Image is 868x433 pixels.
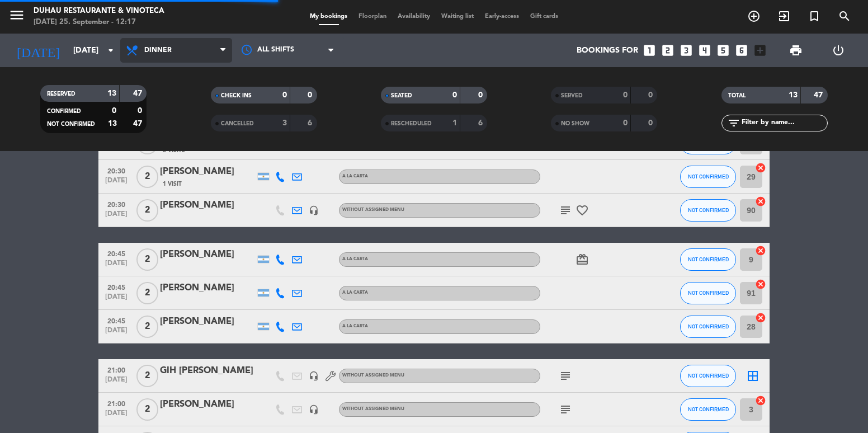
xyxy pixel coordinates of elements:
div: [PERSON_NAME] [160,397,255,412]
i: exit_to_app [777,10,791,23]
button: NOT CONFIRMED [680,166,736,188]
div: LOG OUT [817,34,860,67]
span: Without assigned menu [342,208,404,212]
span: NOT CONFIRMED [47,121,95,127]
span: Bookings for [577,46,638,55]
span: Without assigned menu [342,373,404,378]
strong: 1 [452,119,457,127]
span: 2 [136,199,158,222]
span: A LA CARTA [342,174,368,178]
span: Floorplan [353,13,392,20]
i: cancel [755,196,766,207]
div: [PERSON_NAME] [160,247,255,262]
button: NOT CONFIRMED [680,282,736,304]
span: 1 Visit [163,180,182,189]
i: add_box [753,43,767,58]
strong: 6 [308,119,314,127]
i: subject [559,369,572,383]
span: NOT CONFIRMED [688,373,729,379]
span: [DATE] [102,410,130,422]
span: Waiting list [436,13,479,20]
div: [PERSON_NAME] [160,281,255,295]
strong: 0 [282,91,287,99]
span: 20:45 [102,247,130,260]
span: SEATED [391,93,412,98]
span: [DATE] [102,177,130,190]
i: favorite_border [575,204,589,217]
div: [PERSON_NAME] [160,164,255,179]
span: [DATE] [102,293,130,306]
i: search [838,10,851,23]
button: menu [8,7,25,27]
span: Early-access [479,13,525,20]
div: [PERSON_NAME] [160,314,255,329]
input: Filter by name... [740,117,827,129]
i: turned_in_not [808,10,821,23]
strong: 0 [478,91,485,99]
span: 2 [136,398,158,421]
i: subject [559,403,572,416]
i: filter_list [727,116,740,130]
span: 21:00 [102,397,130,410]
i: arrow_drop_down [104,44,117,57]
strong: 0 [308,91,314,99]
i: looks_6 [734,43,749,58]
div: GIH [PERSON_NAME] [160,364,255,378]
span: My bookings [304,13,353,20]
strong: 0 [623,91,628,99]
i: menu [8,7,25,23]
i: cancel [755,395,766,406]
span: NOT CONFIRMED [688,173,729,180]
strong: 13 [107,90,116,97]
i: border_all [746,369,759,383]
i: looks_4 [697,43,712,58]
span: Without assigned menu [342,407,404,411]
span: 20:30 [102,197,130,210]
strong: 0 [138,107,144,115]
button: NOT CONFIRMED [680,199,736,222]
i: add_circle_outline [747,10,761,23]
div: [DATE] 25. September - 12:17 [34,17,164,28]
span: 2 [136,248,158,271]
button: NOT CONFIRMED [680,248,736,271]
span: NO SHOW [561,121,589,126]
strong: 3 [282,119,287,127]
strong: 6 [478,119,485,127]
span: CONFIRMED [47,109,81,114]
span: print [789,44,803,57]
i: looks_two [661,43,675,58]
span: Dinner [144,46,172,54]
span: A LA CARTA [342,290,368,295]
i: card_giftcard [575,253,589,266]
strong: 0 [648,91,655,99]
i: looks_one [642,43,657,58]
span: A LA CARTA [342,257,368,261]
span: CHECK INS [221,93,252,98]
i: power_settings_new [832,44,845,57]
span: NOT CONFIRMED [688,256,729,262]
div: [PERSON_NAME] [160,198,255,213]
i: cancel [755,279,766,290]
i: headset_mic [309,404,319,415]
span: Gift cards [525,13,564,20]
strong: 13 [108,120,117,128]
strong: 13 [789,91,798,99]
span: NOT CONFIRMED [688,207,729,213]
span: RESERVED [47,91,76,97]
div: Duhau Restaurante & Vinoteca [34,6,164,17]
i: headset_mic [309,371,319,381]
span: 2 [136,282,158,304]
strong: 0 [623,119,628,127]
span: [DATE] [102,376,130,389]
span: 2 [136,316,158,338]
span: A LA CARTA [342,324,368,328]
strong: 0 [452,91,457,99]
button: NOT CONFIRMED [680,316,736,338]
span: SERVED [561,93,583,98]
strong: 0 [112,107,116,115]
i: [DATE] [8,38,68,63]
span: 20:45 [102,280,130,293]
span: 21:00 [102,363,130,376]
span: NOT CONFIRMED [688,323,729,330]
span: 3 Visits [163,146,185,155]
